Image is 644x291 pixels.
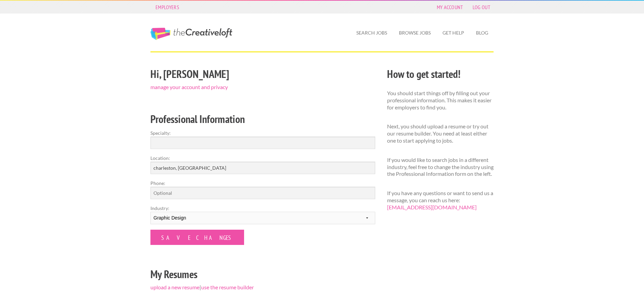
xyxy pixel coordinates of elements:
h2: How to get started! [387,66,494,82]
h2: Hi, [PERSON_NAME] [150,66,375,82]
label: Industry: [150,205,375,212]
a: My Account [433,2,467,12]
a: Log Out [469,2,494,12]
a: [EMAIL_ADDRESS][DOMAIN_NAME] [387,204,477,210]
a: Blog [471,25,494,41]
a: use the resume builder [201,284,254,290]
a: Browse Jobs [393,25,436,41]
h2: Professional Information [150,111,375,127]
p: If you would like to search jobs in a different industry, feel free to change the industry using ... [387,157,494,178]
label: Specialty: [150,129,375,137]
a: The Creative Loft [150,28,232,40]
label: Location: [150,154,375,162]
p: If you have any questions or want to send us a message, you can reach us here: [387,190,494,211]
h2: My Resumes [150,267,375,282]
p: You should start things off by filling out your professional information. This makes it easier fo... [387,90,494,111]
p: Next, you should upload a resume or try out our resume builder. You need at least either one to s... [387,123,494,144]
input: Save Changes [150,230,244,245]
a: Get Help [437,25,470,41]
a: Search Jobs [351,25,392,41]
label: Phone: [150,180,375,187]
a: Employers [152,2,183,12]
input: e.g. New York, NY [150,162,375,174]
a: manage your account and privacy [150,84,228,90]
input: Optional [150,187,375,199]
a: upload a new resume [150,284,199,290]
